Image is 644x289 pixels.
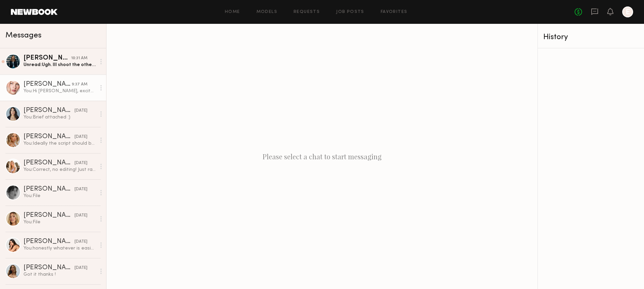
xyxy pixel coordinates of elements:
div: [DATE] [75,239,87,245]
div: [DATE] [75,160,87,166]
div: [PERSON_NAME] [23,264,75,271]
div: You: Hi [PERSON_NAME], excited to work together! Can you please send your email for the agreement... [23,88,96,94]
div: 9:37 AM [72,81,87,88]
div: You: File [23,193,96,199]
div: [PERSON_NAME] [23,186,75,193]
a: Job Posts [336,10,364,14]
div: [DATE] [75,186,87,193]
div: You: File [23,219,96,225]
div: [PERSON_NAME] [23,212,75,219]
div: [PERSON_NAME] [23,107,75,114]
div: [DATE] [75,212,87,219]
a: Requests [294,10,320,14]
a: Models [257,10,277,14]
div: Got it thanks ! [23,271,96,278]
div: 10:31 AM [71,55,87,62]
span: Messages [5,32,42,39]
div: [PERSON_NAME] [23,133,75,140]
div: Unread: Ugh. Ill shoot the other color but not as nice [23,62,96,68]
div: [DATE] [75,108,87,114]
a: Home [225,10,240,14]
div: [PERSON_NAME] [23,55,71,62]
div: You: Correct, no editing! Just raw files. The agreement should be in your inbox but I'll resend j... [23,166,96,173]
div: [PERSON_NAME] [23,160,75,166]
div: You: honestly whatever is easiest for you! since we ask for raw clips, editing is not needed on y... [23,245,96,252]
a: Favorites [381,10,408,14]
div: You: Ideally the script should be read on camera! [23,140,96,147]
div: [DATE] [75,265,87,271]
a: E [622,6,633,17]
div: History [543,33,639,41]
div: [DATE] [75,134,87,140]
div: [PERSON_NAME] [23,81,72,88]
div: [PERSON_NAME] [23,238,75,245]
div: You: Brief attached :) [23,114,96,121]
div: Please select a chat to start messaging [106,24,538,289]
